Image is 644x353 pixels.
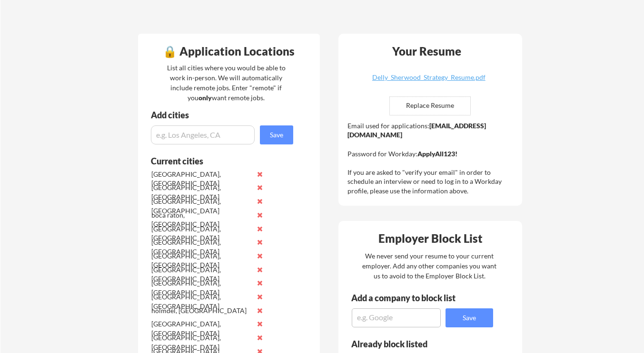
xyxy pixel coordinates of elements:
button: Save [260,125,293,144]
div: [GEOGRAPHIC_DATA], [GEOGRAPHIC_DATA] [151,292,252,311]
div: [GEOGRAPHIC_DATA], [GEOGRAPHIC_DATA] [151,278,252,297]
strong: ApplyAll123! [417,150,457,158]
div: Add cities [151,111,296,119]
div: Current cities [151,157,283,165]
div: Email used for applications: Password for Workday: If you are asked to "verify your email" in ord... [347,121,515,196]
a: Delly_Sherwood_Strategy_Resume.pdf [372,74,485,89]
button: Save [446,308,493,327]
div: [GEOGRAPHIC_DATA], [GEOGRAPHIC_DATA] [151,183,252,201]
div: List all cities where you would be able to work in-person. We will automatically include remote j... [161,63,292,103]
div: [GEOGRAPHIC_DATA], [GEOGRAPHIC_DATA] [151,251,252,270]
strong: [EMAIL_ADDRESS][DOMAIN_NAME] [347,122,486,139]
div: boca raton, [GEOGRAPHIC_DATA] [151,210,252,229]
div: holmdel, [GEOGRAPHIC_DATA] [151,306,252,315]
div: Add a company to block list [351,294,470,302]
div: [GEOGRAPHIC_DATA], [GEOGRAPHIC_DATA] [151,238,252,256]
input: e.g. Los Angeles, CA [151,125,255,144]
strong: only [198,94,212,102]
div: Delly_Sherwood_Strategy_Resume.pdf [372,74,485,81]
div: Your Resume [380,46,474,57]
div: Employer Block List [342,233,519,244]
div: [GEOGRAPHIC_DATA], [GEOGRAPHIC_DATA] [151,265,252,284]
div: [GEOGRAPHIC_DATA], [GEOGRAPHIC_DATA] [151,197,252,215]
div: [GEOGRAPHIC_DATA], [GEOGRAPHIC_DATA] [151,170,252,188]
div: [GEOGRAPHIC_DATA], [GEOGRAPHIC_DATA] [151,224,252,243]
div: [GEOGRAPHIC_DATA], [GEOGRAPHIC_DATA] [151,333,252,352]
div: [GEOGRAPHIC_DATA], [GEOGRAPHIC_DATA] [151,319,252,338]
div: Already block listed [351,340,480,348]
div: 🔒 Application Locations [140,46,317,57]
div: We never send your resume to your current employer. Add any other companies you want us to avoid ... [362,251,497,281]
